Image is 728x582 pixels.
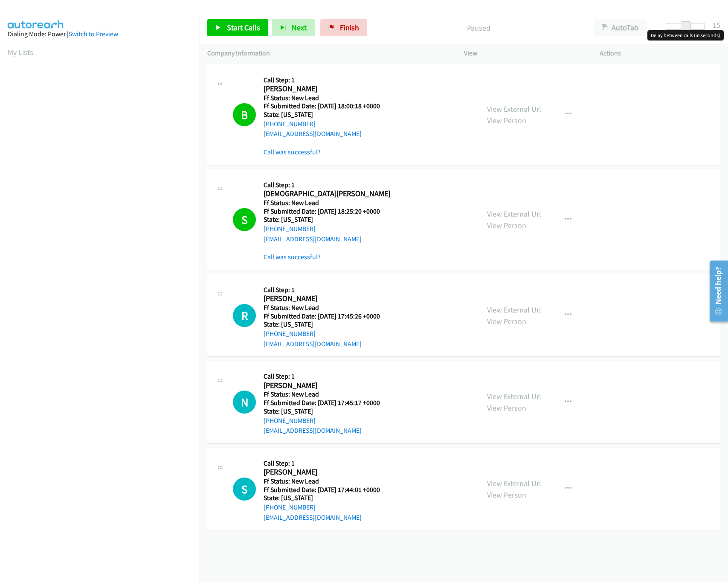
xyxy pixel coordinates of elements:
div: 15 [713,19,720,31]
a: [EMAIL_ADDRESS][DOMAIN_NAME] [264,340,362,348]
button: AutoTab [594,19,647,36]
h5: Ff Submitted Date: [DATE] 17:45:26 +0000 [264,312,391,321]
div: Delay between calls (in seconds) [647,30,724,41]
a: View External Url [487,478,541,488]
p: View [464,48,585,58]
button: Next [272,19,315,36]
iframe: Resource Center [704,257,728,325]
h5: Ff Submitted Date: [DATE] 18:25:20 +0000 [264,207,391,216]
a: Switch to Preview [69,30,118,38]
a: View Person [487,220,526,230]
span: Start Calls [227,23,260,32]
h2: [DEMOGRAPHIC_DATA][PERSON_NAME] [264,189,391,199]
a: [PHONE_NUMBER] [264,225,316,233]
a: [PHONE_NUMBER] [264,120,316,128]
h1: S [233,478,256,501]
h5: Ff Status: New Lead [264,390,391,399]
h1: R [233,304,256,327]
h5: Call Step: 1 [264,181,391,189]
h2: [PERSON_NAME] [264,84,391,94]
a: View External Url [487,104,541,114]
h5: Ff Status: New Lead [264,199,391,207]
h5: State: [US_STATE] [264,215,391,224]
h5: Call Step: 1 [264,459,391,468]
h5: Ff Submitted Date: [DATE] 17:44:01 +0000 [264,486,391,494]
iframe: Dialpad [8,66,200,471]
p: Actions [600,48,720,58]
h5: State: [US_STATE] [264,110,391,119]
h5: Call Step: 1 [264,76,391,84]
a: View Person [487,316,526,326]
a: View External Url [487,391,541,401]
h5: Call Step: 1 [264,372,391,381]
h2: [PERSON_NAME] [264,467,391,477]
a: View Person [487,403,526,413]
a: [PHONE_NUMBER] [264,417,316,425]
h1: S [233,208,256,231]
div: The call is yet to be attempted [233,304,256,327]
h5: Ff Submitted Date: [DATE] 17:45:17 +0000 [264,399,391,407]
a: [PHONE_NUMBER] [264,503,316,511]
h1: N [233,391,256,414]
h5: Ff Status: New Lead [264,477,391,486]
p: Paused [379,22,578,34]
a: Call was successful? [264,148,321,156]
h5: Ff Status: New Lead [264,304,391,312]
span: Next [292,23,307,32]
a: Start Calls [207,19,268,36]
h5: State: [US_STATE] [264,320,391,329]
a: [EMAIL_ADDRESS][DOMAIN_NAME] [264,426,362,434]
h5: Call Step: 1 [264,286,391,294]
div: Dialing Mode: Power | [8,29,192,39]
a: Finish [320,19,367,36]
a: View External Url [487,305,541,315]
h5: State: [US_STATE] [264,407,391,416]
a: Call was successful? [264,253,321,261]
a: View External Url [487,209,541,219]
div: The call is yet to be attempted [233,478,256,501]
p: Company Information [207,48,449,58]
h5: Ff Submitted Date: [DATE] 18:00:18 +0000 [264,102,391,110]
h5: Ff Status: New Lead [264,94,391,102]
span: Finish [340,23,359,32]
a: My Lists [8,47,33,57]
h5: State: [US_STATE] [264,494,391,502]
a: View Person [487,116,526,125]
a: View Person [487,490,526,500]
a: [EMAIL_ADDRESS][DOMAIN_NAME] [264,130,362,138]
h2: [PERSON_NAME] [264,381,391,391]
a: [EMAIL_ADDRESS][DOMAIN_NAME] [264,513,362,521]
a: [PHONE_NUMBER] [264,330,316,338]
div: The call is yet to be attempted [233,391,256,414]
h1: B [233,103,256,126]
a: [EMAIL_ADDRESS][DOMAIN_NAME] [264,235,362,243]
h2: [PERSON_NAME] [264,294,391,304]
